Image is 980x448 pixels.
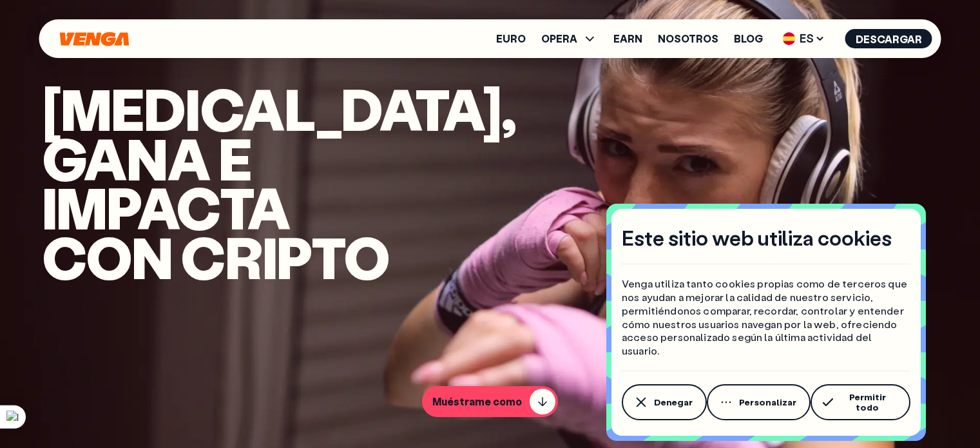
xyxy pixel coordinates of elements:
h4: Este sitio web utiliza cookies [622,224,892,251]
p: Muéstrame como [432,395,522,408]
span: ES [778,28,830,49]
button: Descargar [845,29,932,48]
button: Muéstrame como [422,386,558,417]
span: Denegar [654,397,693,407]
span: Personalizar [739,397,796,407]
a: Earn [613,34,642,44]
a: Euro [496,34,526,44]
a: Blog [734,34,763,44]
button: Personalizar [707,384,811,420]
h1: [MEDICAL_DATA], gana e impacta con cripto [42,84,428,281]
span: Permitir todo [838,392,896,413]
a: Nosotros [658,34,718,44]
img: flag-es [783,32,796,45]
p: Venga utiliza tanto cookies propias como de terceros que nos ayudan a mejorar la calidad de nuest... [622,277,910,358]
button: Permitir todo [811,384,910,420]
svg: Inicio [59,32,131,46]
span: OPERA [541,34,577,44]
span: OPERA [541,31,598,46]
button: Denegar [622,384,707,420]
